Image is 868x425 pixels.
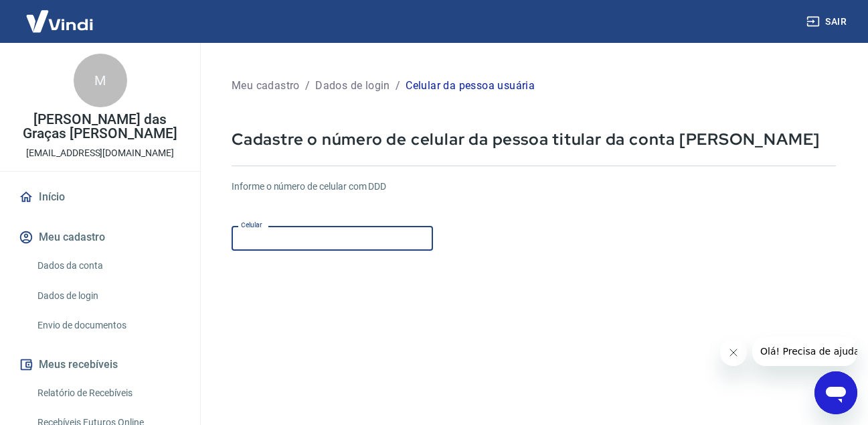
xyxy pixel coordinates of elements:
[16,350,184,379] button: Meus recebíveis
[32,282,184,310] a: Dados de login
[315,78,390,94] p: Dados de login
[232,78,300,94] p: Meu cadastro
[16,223,184,252] button: Meu cadastro
[396,78,400,94] p: /
[32,252,184,280] a: Dados da conta
[720,339,747,366] iframe: Fechar mensagem
[32,312,184,339] a: Envio de documentos
[8,9,112,20] span: Olá! Precisa de ajuda?
[16,182,184,212] a: Início
[406,78,535,94] p: Celular da pessoa usuária
[11,113,189,141] p: [PERSON_NAME] das Graças [PERSON_NAME]
[752,337,857,366] iframe: Mensagem da empresa
[232,129,836,149] p: Cadastre o número de celular da pessoa titular da conta [PERSON_NAME]
[814,371,857,414] iframe: Botão para abrir a janela de mensagens
[16,1,103,42] img: Vindi
[232,180,836,194] h6: Informe o número de celular com DDD
[74,54,127,107] div: M
[305,78,310,94] p: /
[804,9,852,34] button: Sair
[241,220,262,230] label: Celular
[26,146,174,160] p: [EMAIL_ADDRESS][DOMAIN_NAME]
[32,379,184,407] a: Relatório de Recebíveis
